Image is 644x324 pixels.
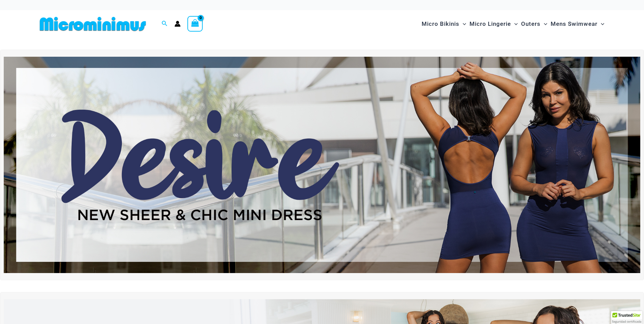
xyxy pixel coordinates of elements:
nav: Site Navigation [419,13,607,35]
a: Search icon link [162,20,168,28]
span: Micro Bikinis [422,15,459,33]
span: Menu Toggle [540,15,547,33]
img: MM SHOP LOGO FLAT [37,16,149,32]
span: Menu Toggle [459,15,466,33]
a: View Shopping Cart, empty [187,16,203,32]
a: Micro BikinisMenu ToggleMenu Toggle [420,14,468,34]
span: Menu Toggle [511,15,518,33]
span: Menu Toggle [597,15,604,33]
a: Micro LingerieMenu ToggleMenu Toggle [468,14,519,34]
a: Mens SwimwearMenu ToggleMenu Toggle [549,14,606,34]
span: Mens Swimwear [551,15,597,33]
img: Desire me Navy Dress [4,57,640,273]
a: OutersMenu ToggleMenu Toggle [519,14,549,34]
a: Account icon link [174,21,181,27]
span: Micro Lingerie [470,15,511,33]
div: TrustedSite Certified [611,311,642,324]
span: Outers [521,15,540,33]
